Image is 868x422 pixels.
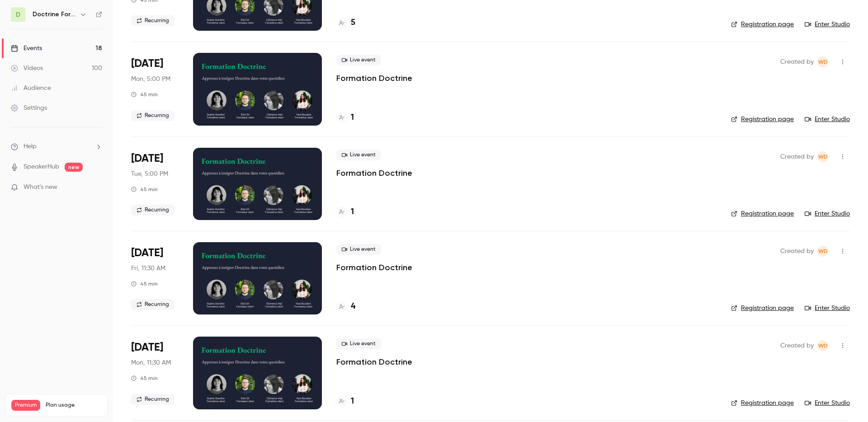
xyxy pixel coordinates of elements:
a: Enter Studio [805,304,850,313]
a: Enter Studio [805,115,850,124]
span: WD [818,151,828,162]
div: Sep 30 Tue, 5:00 PM (Europe/Paris) [131,148,179,220]
span: Fri, 11:30 AM [131,264,165,273]
div: 45 min [131,91,158,98]
span: Help [24,142,37,151]
span: WD [818,246,828,257]
a: 1 [336,112,354,124]
div: 45 min [131,375,158,382]
span: Live event [336,150,381,160]
h4: 4 [351,300,355,313]
div: Oct 6 Mon, 11:30 AM (Europe/Paris) [131,337,179,409]
iframe: Noticeable Trigger [91,183,102,192]
div: 45 min [131,280,158,287]
a: Enter Studio [805,20,850,29]
span: Recurring [131,15,175,26]
a: Formation Doctrine [336,73,412,84]
span: Recurring [131,299,175,310]
a: SpeakerHub [24,162,59,172]
span: Recurring [131,394,175,405]
h4: 1 [351,395,354,408]
h4: 1 [351,206,354,218]
a: Registration page [731,304,794,313]
span: [DATE] [131,246,163,260]
span: Created by [780,246,814,257]
h6: Doctrine Formation Avocats [33,10,76,19]
span: Tue, 5:00 PM [131,169,168,178]
a: Registration page [731,399,794,408]
span: Webinar Doctrine [817,246,828,257]
span: [DATE] [131,151,163,166]
span: Created by [780,340,814,351]
span: Live event [336,338,381,349]
div: Oct 3 Fri, 11:30 AM (Europe/Paris) [131,242,179,314]
div: Events [11,44,42,53]
a: Registration page [731,115,794,124]
h4: 1 [351,112,354,124]
span: Recurring [131,205,175,216]
span: Created by [780,56,814,67]
span: [DATE] [131,340,163,355]
span: new [65,163,83,172]
div: 45 min [131,186,158,193]
a: Enter Studio [805,209,850,218]
span: WD [818,56,828,67]
div: Sep 29 Mon, 5:00 PM (Europe/Paris) [131,53,179,125]
h4: 5 [351,17,355,29]
span: Live event [336,55,381,66]
span: Created by [780,151,814,162]
a: 4 [336,300,355,313]
a: Registration page [731,209,794,218]
span: WD [818,340,828,351]
span: Mon, 11:30 AM [131,358,171,367]
a: Formation Doctrine [336,262,412,273]
span: Premium [11,400,40,411]
a: 5 [336,17,355,29]
a: Enter Studio [805,399,850,408]
span: [DATE] [131,56,163,71]
span: Webinar Doctrine [817,56,828,67]
span: Plan usage [46,402,102,409]
a: Formation Doctrine [336,356,412,367]
div: Videos [11,64,43,73]
span: Webinar Doctrine [817,340,828,351]
span: Webinar Doctrine [817,151,828,162]
div: Settings [11,103,47,113]
a: 1 [336,395,354,408]
a: Formation Doctrine [336,168,412,178]
div: Audience [11,84,51,93]
a: Registration page [731,20,794,29]
span: Mon, 5:00 PM [131,75,170,84]
span: Recurring [131,110,175,121]
span: Live event [336,244,381,255]
span: D [16,10,20,19]
a: 1 [336,206,354,218]
li: help-dropdown-opener [11,142,102,151]
span: What's new [24,183,57,192]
